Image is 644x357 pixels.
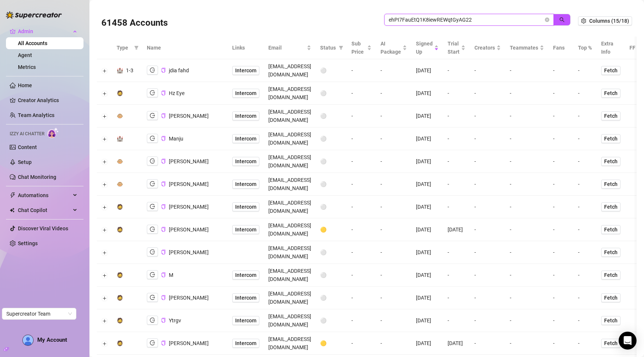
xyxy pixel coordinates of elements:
[549,105,574,127] td: -
[18,189,71,201] span: Automations
[604,272,618,278] span: Fetch
[411,218,443,241] td: [DATE]
[169,90,184,96] span: Hz Eye
[604,136,618,142] span: Fetch
[320,90,326,96] span: ⚪
[235,66,256,75] span: Intercom
[601,66,621,75] button: Fetch
[161,68,166,73] span: copy
[10,192,16,198] span: thunderbolt
[470,37,505,59] th: Creators
[443,127,470,150] td: -
[161,113,166,118] span: copy
[10,28,16,34] span: crown
[505,37,549,59] th: Teammates
[235,225,256,234] span: Intercom
[376,37,411,59] th: AI Package
[169,113,209,119] span: [PERSON_NAME]
[235,203,256,211] span: Intercom
[411,173,443,196] td: [DATE]
[117,316,123,325] div: 🧔
[117,271,123,279] div: 🧔
[150,317,155,323] span: logout
[264,82,316,105] td: [EMAIL_ADDRESS][DOMAIN_NAME]
[443,218,470,241] td: [DATE]
[161,272,166,277] span: copy
[147,247,158,256] button: logout
[161,318,166,323] span: copy
[604,113,618,119] span: Fetch
[604,158,618,164] span: Fetch
[347,150,376,173] td: -
[549,127,574,150] td: -
[147,316,158,325] button: logout
[232,66,259,75] a: Intercom
[470,173,505,196] td: -
[574,264,597,287] td: -
[601,248,621,257] button: Fetch
[604,181,618,187] span: Fetch
[117,294,123,302] div: 🧔
[150,181,155,186] span: logout
[545,18,549,22] button: close-circle
[601,134,621,143] button: Fetch
[549,218,574,241] td: -
[161,136,166,141] span: copy
[117,135,123,143] div: 🏰
[117,66,123,75] div: 🏰
[235,135,256,143] span: Intercom
[347,287,376,309] td: -
[161,90,166,96] button: Copy Account UID
[47,127,59,138] img: AI Chatter
[510,158,511,164] span: -
[150,295,155,300] span: logout
[320,67,326,73] span: ⚪
[601,89,621,98] button: Fetch
[264,37,316,59] th: Email
[18,64,36,70] a: Metrics
[604,90,618,96] span: Fetch
[150,136,155,141] span: logout
[18,204,71,216] span: Chat Copilot
[510,204,511,210] span: -
[470,264,505,287] td: -
[549,150,574,173] td: -
[102,136,108,142] button: Expand row
[389,16,543,24] input: Search by UID / Name / Email / Creator Username
[147,111,158,120] button: logout
[411,59,443,82] td: [DATE]
[549,173,574,196] td: -
[601,225,621,234] button: Fetch
[117,44,131,52] span: Type
[549,82,574,105] td: -
[147,225,158,234] button: logout
[549,37,574,59] th: Fans
[443,241,470,264] td: -
[117,89,123,97] div: 🧔
[117,180,123,188] div: 🐵
[150,90,155,95] span: logout
[133,42,140,53] span: filter
[347,37,376,59] th: Sub Price
[510,227,511,233] span: -
[604,204,618,210] span: Fetch
[232,111,259,120] a: Intercom
[18,25,71,37] span: Admin
[601,202,621,211] button: Fetch
[161,204,166,209] button: Copy Account UID
[604,317,618,323] span: Fetch
[10,130,44,138] span: Izzy AI Chatter
[161,67,166,73] button: Copy Account UID
[320,136,326,142] span: ⚪
[411,105,443,127] td: [DATE]
[376,150,411,173] td: -
[629,44,635,52] span: FF
[264,218,316,241] td: [EMAIL_ADDRESS][DOMAIN_NAME]
[268,44,305,52] span: Email
[235,294,256,302] span: Intercom
[18,112,54,118] a: Team Analytics
[23,335,33,345] img: AD_cMMTxCeTpmN1d5MnKJ1j-_uXZCpTKapSSqNGg4PyXtR_tCW7gZXTNmFz2tpVv9LSyNV7ff1CaS4f4q0HLYKULQOwoM5GQR...
[376,105,411,127] td: -
[18,159,32,165] a: Setup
